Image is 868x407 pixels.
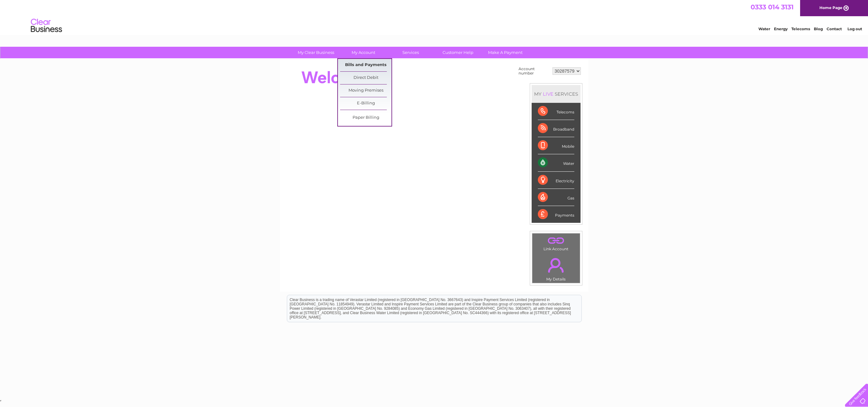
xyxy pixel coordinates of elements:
a: Bills and Payments [340,59,391,71]
a: Contact [827,26,842,31]
td: Account number [517,65,551,77]
a: Energy [774,26,788,31]
a: My Clear Business [290,47,342,58]
div: Electricity [538,172,574,189]
div: Clear Business is a trading name of Verastar Limited (registered in [GEOGRAPHIC_DATA] No. 3667643... [287,3,581,30]
a: Water [758,26,770,31]
div: Payments [538,206,574,223]
a: Customer Help [432,47,484,58]
div: Telecoms [538,103,574,120]
div: Gas [538,189,574,206]
a: My Account [338,47,389,58]
div: MY SERVICES [532,85,581,103]
a: Blog [814,26,823,31]
td: My Details [532,253,580,283]
div: Mobile [538,137,574,154]
a: . [534,254,578,276]
a: Paper Billing [340,112,391,124]
a: Services [385,47,436,58]
div: Water [538,154,574,171]
div: LIVE [542,91,555,97]
img: logo.png [31,16,62,35]
a: E-Billing [340,97,391,110]
a: Make A Payment [480,47,531,58]
a: 0333 014 3131 [751,3,794,11]
a: Log out [847,26,862,31]
a: Direct Debit [340,72,391,84]
a: . [534,235,578,246]
a: Telecoms [791,26,810,31]
td: Link Account [532,233,580,253]
a: Moving Premises [340,84,391,97]
div: Broadband [538,120,574,137]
